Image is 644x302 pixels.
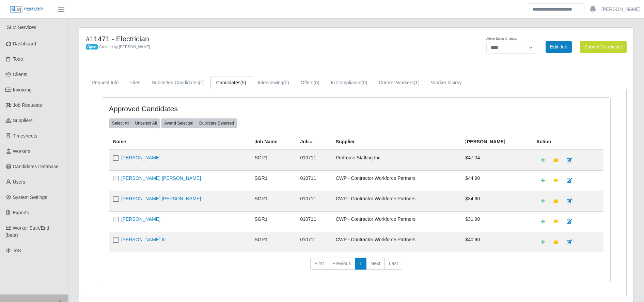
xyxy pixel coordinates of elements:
td: $34.90 [461,191,532,211]
span: Clients [13,72,28,77]
th: Name [109,134,251,150]
a: Add Default Cost Code [536,195,549,207]
span: Created by [PERSON_NAME] [99,45,150,49]
span: (5) [240,80,246,85]
th: [PERSON_NAME] [461,134,532,150]
a: Add Default Cost Code [536,216,549,228]
span: (1) [199,80,205,85]
button: Award Selected [161,118,197,128]
a: In Compliance [325,76,373,89]
span: Suppliers [13,118,33,123]
td: $44.90 [461,170,532,191]
td: CWP - Contractor Workforce Partners [332,211,461,232]
td: 010711 [296,150,331,171]
th: Job Name [251,134,296,150]
td: SGR1 [251,211,296,232]
td: 010711 [296,191,331,211]
a: Interviewing [252,76,295,89]
td: CWP - Contractor Workforce Partners [332,232,461,252]
td: $40.90 [461,232,532,252]
a: Worker history [425,76,468,89]
a: [PERSON_NAME] III [121,237,166,242]
span: Todo [13,56,23,62]
a: Make Team Lead [549,175,563,187]
a: Submitted Candidates [146,76,210,89]
a: Make Team Lead [549,154,563,166]
td: $47.04 [461,150,532,171]
a: Make Team Lead [549,216,563,228]
a: [PERSON_NAME] [121,216,160,222]
span: Workers [13,148,31,154]
a: Request Info [86,76,124,89]
a: [PERSON_NAME] [601,6,641,13]
a: Make Team Lead [549,236,563,248]
button: Select All [109,118,132,128]
td: SGR1 [251,170,296,191]
div: bulk actions [109,118,160,128]
h4: #11471 - Electrician [86,34,397,43]
span: (0) [314,80,319,85]
a: Add Default Cost Code [536,154,549,166]
a: Current Workers [373,76,425,89]
div: bulk actions [161,118,237,128]
span: ToS [13,248,21,253]
span: Job Requests [13,102,42,108]
th: Job # [296,134,331,150]
a: Files [124,76,146,89]
span: Invoicing [13,87,32,92]
button: Submit Candidate [580,41,627,53]
label: Admin Status Change: [486,37,517,41]
a: [PERSON_NAME] [121,155,160,160]
a: Offers [295,76,325,89]
input: Search [528,3,584,15]
a: [PERSON_NAME] [PERSON_NAME] [121,175,201,181]
span: Candidates Database [13,164,59,169]
button: Unselect All [132,118,160,128]
a: Add Default Cost Code [536,175,549,187]
span: Open [86,44,98,50]
span: Dashboard [13,41,36,46]
a: Candidates [210,76,252,89]
td: SGR1 [251,150,296,171]
th: Supplier [332,134,461,150]
a: Make Team Lead [549,195,563,207]
a: [PERSON_NAME] [PERSON_NAME] [121,196,201,201]
span: Exports [13,210,29,215]
a: Edit Job [546,41,572,53]
td: $31.90 [461,211,532,232]
nav: pagination [109,258,603,275]
td: 010711 [296,211,331,232]
td: 010711 [296,170,331,191]
span: System Settings [13,195,47,200]
th: Action [532,134,603,150]
td: 010711 [296,232,331,252]
td: SGR1 [251,191,296,211]
a: Add Default Cost Code [536,236,549,248]
span: SLM Services [7,25,36,30]
a: 1 [355,258,366,270]
td: ProForce Staffing Inc. [332,150,461,171]
td: CWP - Contractor Workforce Partners [332,191,461,211]
span: (0) [361,80,367,85]
span: (1) [414,80,420,85]
span: Users [13,179,26,185]
td: CWP - Contractor Workforce Partners [332,170,461,191]
span: Worker Start/End (beta) [5,225,49,238]
img: SLM Logo [10,6,44,13]
span: (0) [283,80,289,85]
span: Timesheets [13,133,37,139]
h4: Approved Candidates [109,104,309,113]
td: SGR1 [251,232,296,252]
button: Duplicate Selected [196,118,237,128]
